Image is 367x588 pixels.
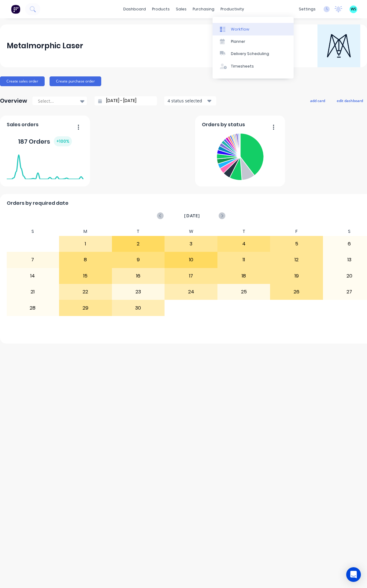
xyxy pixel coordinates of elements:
[165,236,217,252] div: 3
[213,35,294,48] a: Planner
[306,97,329,105] button: add card
[296,5,319,14] div: settings
[231,27,249,32] div: Workflow
[112,300,165,315] div: 30
[59,236,112,252] div: 1
[7,40,83,52] div: Metalmorphic Laser
[184,212,200,219] span: [DATE]
[173,5,190,14] div: sales
[317,24,360,67] img: Metalmorphic Laser
[120,5,149,14] a: dashboard
[7,121,39,128] span: Sales orders
[333,97,367,105] button: edit dashboard
[165,284,217,300] div: 24
[59,300,112,315] div: 29
[346,567,361,582] div: Open Intercom Messenger
[165,252,217,267] div: 10
[59,252,112,267] div: 8
[213,23,294,35] a: Workflow
[7,300,59,315] div: 28
[217,5,247,14] div: productivity
[165,268,217,284] div: 17
[7,252,59,267] div: 7
[7,284,59,300] div: 21
[59,268,112,284] div: 15
[6,227,59,236] div: S
[218,252,270,267] div: 11
[190,5,217,14] div: purchasing
[149,5,173,14] div: products
[218,284,270,300] div: 25
[54,136,72,146] div: + 100 %
[231,64,254,69] div: Timesheets
[231,39,245,44] div: Planner
[270,252,323,267] div: 12
[7,268,59,284] div: 14
[112,236,165,252] div: 2
[270,227,323,236] div: F
[218,268,270,284] div: 18
[270,268,323,284] div: 19
[231,51,269,57] div: Delivery Scheduling
[218,236,270,252] div: 4
[270,284,323,300] div: 26
[50,76,101,86] button: Create purchase order
[18,136,72,146] div: 187 Orders
[213,48,294,60] a: Delivery Scheduling
[168,97,206,104] div: 4 status selected
[112,227,165,236] div: T
[59,284,112,300] div: 22
[112,252,165,267] div: 9
[112,268,165,284] div: 16
[59,227,112,236] div: M
[202,121,245,128] span: Orders by status
[217,227,270,236] div: T
[213,60,294,72] a: Timesheets
[270,236,323,252] div: 5
[165,227,217,236] div: W
[164,96,216,105] button: 4 status selected
[112,284,165,300] div: 23
[351,6,356,12] span: WS
[11,5,20,14] img: Factory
